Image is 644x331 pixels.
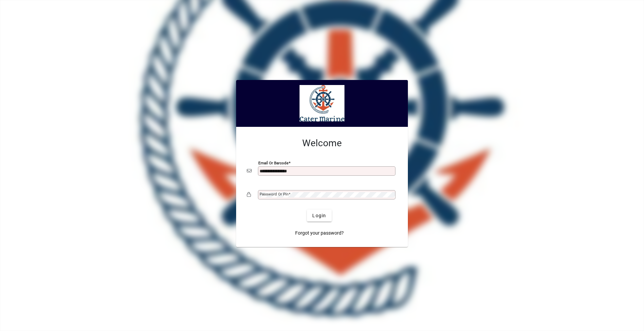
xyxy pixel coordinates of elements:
span: Login [312,212,326,219]
mat-label: Password or Pin [260,192,288,196]
a: Forgot your password? [292,227,346,239]
mat-label: Email or Barcode [258,161,288,165]
span: Forgot your password? [295,230,344,237]
h2: Welcome [247,138,397,149]
button: Login [307,210,331,222]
